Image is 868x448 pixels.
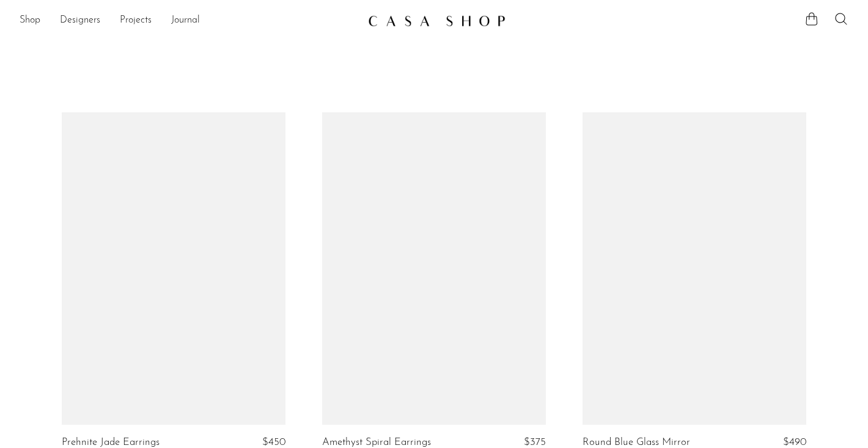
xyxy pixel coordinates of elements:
span: $490 [783,437,806,447]
a: Designers [60,13,100,29]
a: Amethyst Spiral Earrings [322,437,431,448]
a: Projects [120,13,152,29]
a: Journal [171,13,200,29]
a: Prehnite Jade Earrings [62,437,160,448]
ul: NEW HEADER MENU [20,10,358,31]
span: $450 [262,437,285,447]
a: Shop [20,13,40,29]
span: $375 [524,437,546,447]
a: Round Blue Glass Mirror [583,437,690,448]
nav: Desktop navigation [20,10,358,31]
